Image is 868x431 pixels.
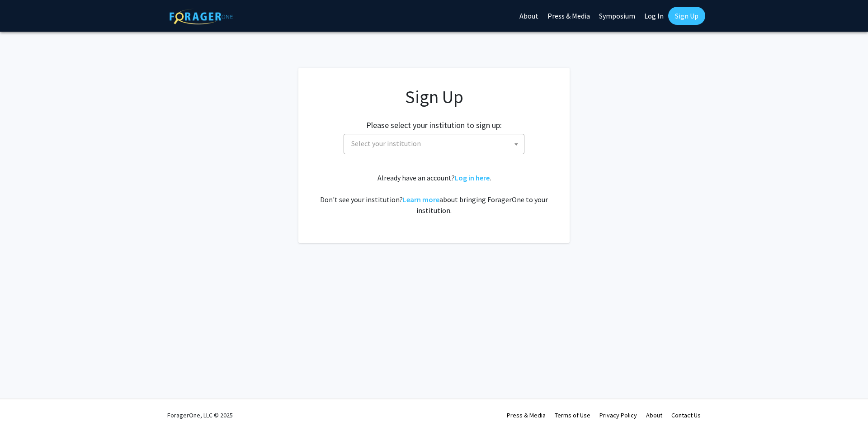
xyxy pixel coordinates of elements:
[348,134,524,153] span: Select your institution
[555,411,590,419] a: Terms of Use
[167,399,233,431] div: ForagerOne, LLC © 2025
[403,195,439,204] a: Learn more about bringing ForagerOne to your institution
[344,134,524,154] span: Select your institution
[366,120,502,130] h2: Please select your institution to sign up:
[671,411,701,419] a: Contact Us
[316,86,552,108] h1: Sign Up
[316,172,552,216] div: Already have an account? . Don't see your institution? about bringing ForagerOne to your institut...
[668,7,705,25] a: Sign Up
[455,173,490,182] a: Log in here
[351,139,421,148] span: Select your institution
[507,411,546,419] a: Press & Media
[646,411,662,419] a: About
[599,411,637,419] a: Privacy Policy
[170,9,233,24] img: ForagerOne Logo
